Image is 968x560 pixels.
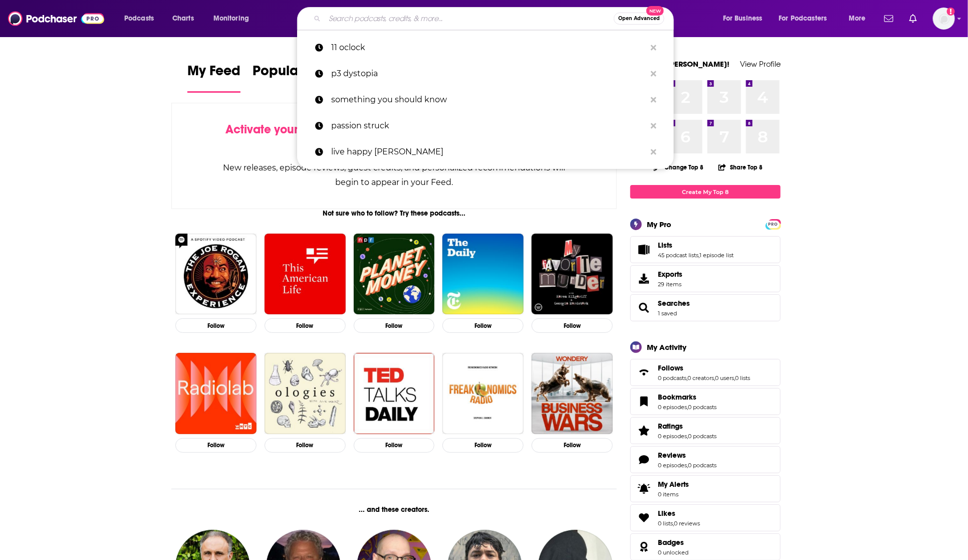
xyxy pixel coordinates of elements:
[532,318,613,333] button: Follow
[634,453,654,467] a: Reviews
[175,438,257,453] button: Follow
[687,404,688,411] span: ,
[658,375,686,382] a: 0 podcasts
[634,272,654,286] span: Exports
[658,363,683,372] span: Follows
[442,438,524,453] button: Follow
[634,424,654,438] a: Ratings
[648,161,710,173] button: Change Top 8
[674,520,700,527] a: 0 reviews
[688,462,716,469] a: 0 podcasts
[849,12,866,26] span: More
[933,8,955,30] img: User Profile
[658,404,687,411] a: 0 episodes
[687,375,714,382] a: 0 creators
[646,6,664,16] span: New
[687,433,688,440] span: ,
[331,87,646,113] p: something you should know
[634,365,654,380] a: Follows
[532,234,613,315] img: My Favorite Murder with Karen Kilgariff and Georgia Hardstark
[658,422,716,431] a: Ratings
[630,359,781,386] span: Follows
[297,35,674,61] a: 11 oclock
[687,462,688,469] span: ,
[331,35,646,61] p: 11 oclock
[715,375,734,382] a: 0 users
[658,538,684,547] span: Badges
[658,480,689,489] span: My Alerts
[634,243,654,257] a: Lists
[658,451,686,460] span: Reviews
[716,11,775,27] button: open menu
[714,375,715,382] span: ,
[442,234,524,315] img: The Daily
[634,511,654,525] a: Likes
[773,11,842,27] button: open menu
[718,157,763,177] button: Share Top 8
[307,7,683,30] div: Search podcasts, credits, & more...
[647,220,671,229] div: My Pro
[634,540,654,554] a: Badges
[688,433,716,440] a: 0 podcasts
[647,342,686,352] div: My Activity
[630,446,781,473] span: Reviews
[779,12,827,26] span: For Podcasters
[297,113,674,139] a: passion struck
[658,393,696,402] span: Bookmarks
[658,549,688,556] a: 0 unlocked
[933,8,955,30] span: Logged in as ereardon
[658,310,677,317] a: 1 saved
[634,482,654,496] span: My Alerts
[842,11,878,27] button: open menu
[187,62,240,93] a: My Feed
[187,62,240,85] span: My Feed
[933,8,955,30] button: Show profile menu
[265,234,346,315] img: This American Life
[630,236,781,263] span: Lists
[175,353,257,434] a: Radiolab
[222,122,566,151] div: by following Podcasts, Creators, Lists, and other Users!
[630,59,730,69] a: Welcome [PERSON_NAME]!
[354,353,435,434] img: TED Talks Daily
[213,12,249,26] span: Monitoring
[735,375,750,382] a: 0 lists
[297,87,674,113] a: something you should know
[734,375,735,382] span: ,
[265,353,346,434] img: Ologies with Alie Ward
[658,491,689,498] span: 0 items
[225,122,328,137] span: Activate your Feed
[171,505,617,514] div: ... and these creators.
[630,417,781,444] span: Ratings
[532,438,613,453] button: Follow
[166,11,200,27] a: Charts
[658,538,688,547] a: Badges
[354,438,435,453] button: Follow
[658,270,682,279] span: Exports
[658,393,716,402] a: Bookmarks
[634,395,654,409] a: Bookmarks
[630,294,781,321] span: Searches
[658,509,700,518] a: Likes
[297,139,674,165] a: live happy [PERSON_NAME]
[354,318,435,333] button: Follow
[442,353,524,434] a: Freakonomics Radio
[658,509,675,518] span: Likes
[331,139,646,165] p: live happy paula
[630,504,781,531] span: Likes
[658,451,716,460] a: Reviews
[658,433,687,440] a: 0 episodes
[767,221,779,228] span: PRO
[175,234,257,315] a: The Joe Rogan Experience
[325,11,614,27] input: Search podcasts, credits, & more...
[8,9,104,28] img: Podchaser - Follow, Share and Rate Podcasts
[686,375,687,382] span: ,
[265,318,346,333] button: Follow
[532,353,613,434] a: Business Wars
[253,62,338,85] span: Popular Feed
[442,318,524,333] button: Follow
[658,281,682,288] span: 29 items
[253,62,338,93] a: Popular Feed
